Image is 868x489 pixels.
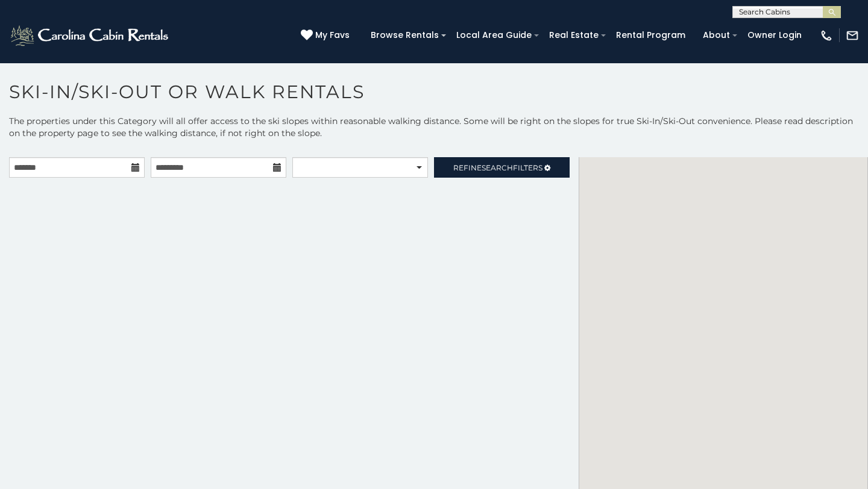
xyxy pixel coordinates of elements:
a: Real Estate [543,26,605,45]
a: RefineSearchFilters [434,157,570,178]
span: Refine Filters [453,163,542,172]
a: My Favs [301,29,353,42]
img: mail-regular-white.png [846,29,859,42]
a: Owner Login [741,26,808,45]
a: Local Area Guide [450,26,538,45]
img: White-1-2.png [9,23,172,48]
a: Browse Rentals [365,26,445,45]
span: My Favs [315,29,350,42]
span: Search [482,163,513,172]
img: phone-regular-white.png [820,29,833,42]
a: Rental Program [610,26,691,45]
a: About [697,26,736,45]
